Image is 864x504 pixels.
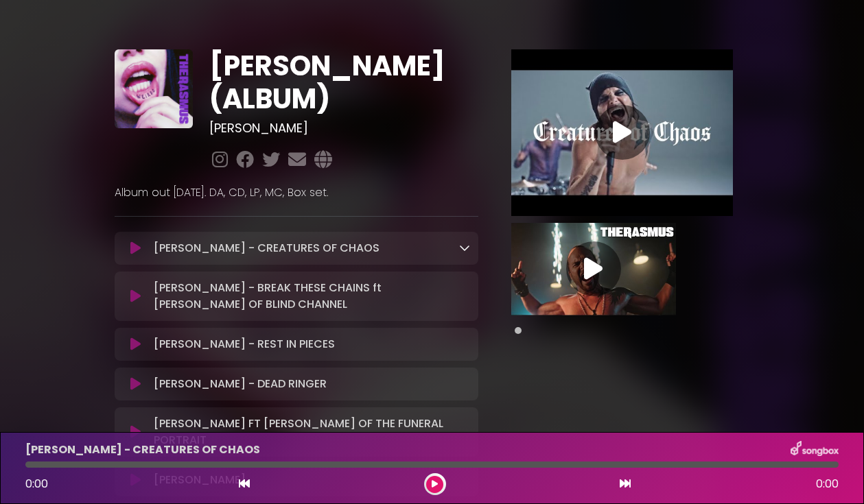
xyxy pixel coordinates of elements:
[25,442,260,458] p: [PERSON_NAME] - CREATURES OF CHAOS
[154,376,327,392] p: [PERSON_NAME] - DEAD RINGER
[816,476,839,492] span: 0:00
[511,49,734,216] img: Video Thumbnail
[154,416,470,448] p: [PERSON_NAME] FT [PERSON_NAME] OF THE FUNERAL PORTRAIT
[209,121,478,136] h3: [PERSON_NAME]
[154,336,335,352] p: [PERSON_NAME] - REST IN PIECES
[25,476,48,492] span: 0:00
[115,49,194,128] img: FNnHGiWR36E94qzLCxwp
[115,184,478,201] p: Album out [DATE]. DA, CD, LP, MC, Box set.
[511,223,676,315] img: Video Thumbnail
[154,280,470,313] p: [PERSON_NAME] - BREAK THESE CHAINS ft [PERSON_NAME] OF BLIND CHANNEL
[209,49,478,115] h1: [PERSON_NAME] (ALBUM)
[791,441,839,459] img: songbox-logo-white.png
[154,240,380,256] p: [PERSON_NAME] - CREATURES OF CHAOS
